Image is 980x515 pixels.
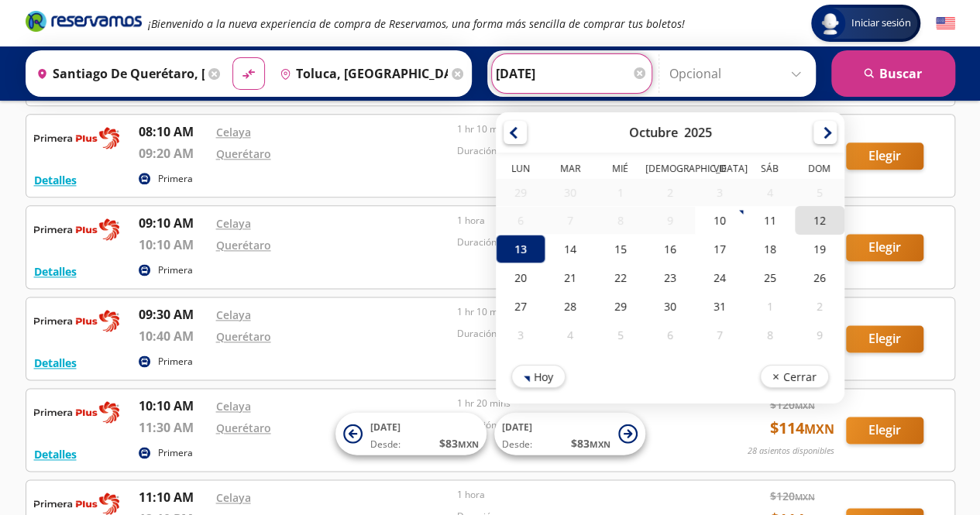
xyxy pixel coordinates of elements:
[595,263,645,292] div: 22-Oct-25
[439,435,479,451] span: $ 83
[748,445,834,458] p: 28 asientos disponibles
[139,122,208,141] p: 08:10 AM
[216,329,271,344] a: Querétaro
[457,214,691,228] p: 1 hora
[502,438,532,451] span: Desde:
[26,9,142,33] i: Brand Logo
[794,263,844,292] div: 26-Oct-25
[545,179,595,206] div: 30-Sep-25
[770,417,834,440] span: $ 114
[695,235,744,263] div: 17-Oct-25
[595,179,645,206] div: 01-Oct-25
[158,446,193,460] p: Primera
[216,490,251,505] a: Celaya
[804,421,834,438] small: MXN
[216,238,271,252] a: Querétaro
[645,207,694,234] div: 09-Oct-25
[846,142,923,170] button: Elegir
[936,14,955,33] button: English
[595,162,645,179] th: Miércoles
[695,321,744,349] div: 07-Nov-25
[794,179,844,206] div: 05-Oct-25
[457,144,691,158] p: Duración
[216,399,251,414] a: Celaya
[744,206,794,235] div: 11-Oct-25
[511,365,566,388] button: Hoy
[628,124,677,141] div: Octubre
[139,488,208,506] p: 11:10 AM
[139,144,208,163] p: 09:20 AM
[457,488,691,502] p: 1 hora
[695,162,744,179] th: Viernes
[794,206,844,235] div: 12-Oct-25
[669,54,808,93] input: Opcional
[695,206,744,235] div: 10-Oct-25
[457,122,691,136] p: 1 hr 10 mins
[645,162,694,179] th: Jueves
[496,321,545,349] div: 03-Nov-25
[744,162,794,179] th: Sábado
[759,365,828,388] button: Cerrar
[645,263,694,292] div: 23-Oct-25
[744,292,794,321] div: 01-Nov-25
[545,235,595,263] div: 14-Oct-25
[34,214,119,245] img: RESERVAMOS
[273,54,448,93] input: Buscar Destino
[683,124,711,141] div: 2025
[846,325,923,352] button: Elegir
[770,488,815,504] span: $ 120
[695,263,744,292] div: 24-Oct-25
[845,15,917,31] span: Iniciar sesión
[545,162,595,179] th: Martes
[158,263,193,277] p: Primera
[34,122,119,153] img: RESERVAMOS
[34,305,119,336] img: RESERVAMOS
[34,397,119,427] img: RESERVAMOS
[794,321,844,349] div: 09-Nov-25
[216,421,271,435] a: Querétaro
[846,417,923,444] button: Elegir
[496,54,648,93] input: Elegir Fecha
[139,327,208,345] p: 10:40 AM
[139,397,208,415] p: 10:10 AM
[148,16,685,31] em: ¡Bienvenido a la nueva experiencia de compra de Reservamos, una forma más sencilla de comprar tus...
[34,355,77,371] button: Detalles
[645,179,694,206] div: 02-Oct-25
[139,305,208,324] p: 09:30 AM
[590,438,610,450] small: MXN
[496,292,545,321] div: 27-Oct-25
[545,292,595,321] div: 28-Oct-25
[496,263,545,292] div: 20-Oct-25
[794,235,844,263] div: 19-Oct-25
[139,418,208,437] p: 11:30 AM
[457,305,691,319] p: 1 hr 10 mins
[34,172,77,188] button: Detalles
[846,234,923,261] button: Elegir
[571,435,610,451] span: $ 83
[335,413,487,455] button: [DATE]Desde:$83MXN
[645,235,694,263] div: 16-Oct-25
[216,146,271,161] a: Querétaro
[26,9,142,37] a: Brand Logo
[496,235,545,263] div: 13-Oct-25
[744,235,794,263] div: 18-Oct-25
[595,207,645,234] div: 08-Oct-25
[794,162,844,179] th: Domingo
[794,292,844,321] div: 02-Nov-25
[744,263,794,292] div: 25-Oct-25
[645,321,694,349] div: 06-Nov-25
[496,179,545,206] div: 29-Sep-25
[458,438,479,450] small: MXN
[494,413,645,455] button: [DATE]Desde:$83MXN
[457,235,691,249] p: Duración
[502,421,532,434] span: [DATE]
[370,421,401,434] span: [DATE]
[545,263,595,292] div: 21-Oct-25
[744,179,794,206] div: 04-Oct-25
[770,397,815,413] span: $ 120
[595,321,645,349] div: 05-Nov-25
[695,292,744,321] div: 31-Oct-25
[496,207,545,234] div: 06-Oct-25
[370,438,401,451] span: Desde:
[795,491,815,503] small: MXN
